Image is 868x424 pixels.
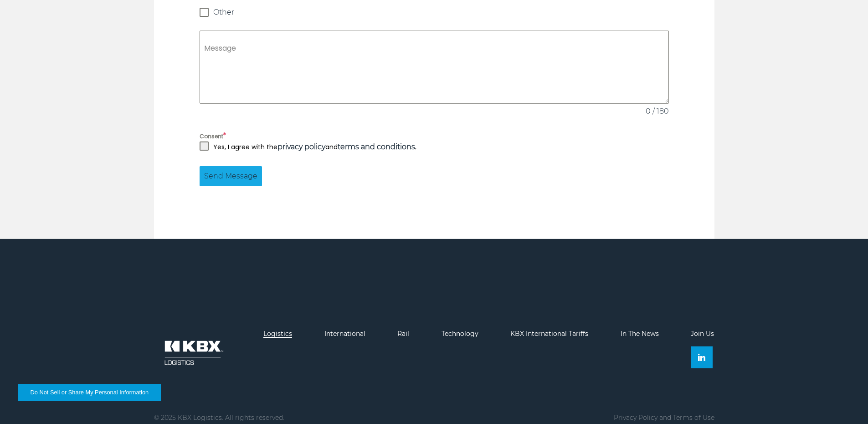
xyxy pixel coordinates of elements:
button: Send Message [200,166,262,186]
a: In The News [621,330,659,338]
a: Logistics [263,330,292,338]
button: Do Not Sell or Share My Personal Information [18,384,161,401]
span: Other [213,8,234,17]
img: kbx logo [154,330,231,376]
p: © 2025 KBX Logistics. All rights reserved. [154,414,284,421]
a: International [324,330,365,338]
img: Linkedin [698,354,705,361]
a: terms and conditions [338,142,415,151]
span: and [659,414,671,422]
span: Send Message [204,171,257,182]
strong: . [338,142,416,152]
p: Yes, I agree with the and [213,141,416,152]
a: Technology [442,330,478,338]
span: 0 / 180 [632,106,669,117]
label: Other [200,8,669,17]
a: privacy policy [277,142,325,151]
label: Consent [200,131,669,141]
a: Terms of Use [673,414,714,422]
a: Privacy Policy [614,414,657,422]
a: Join Us [691,330,714,338]
a: KBX International Tariffs [510,330,588,338]
a: Rail [397,330,409,338]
